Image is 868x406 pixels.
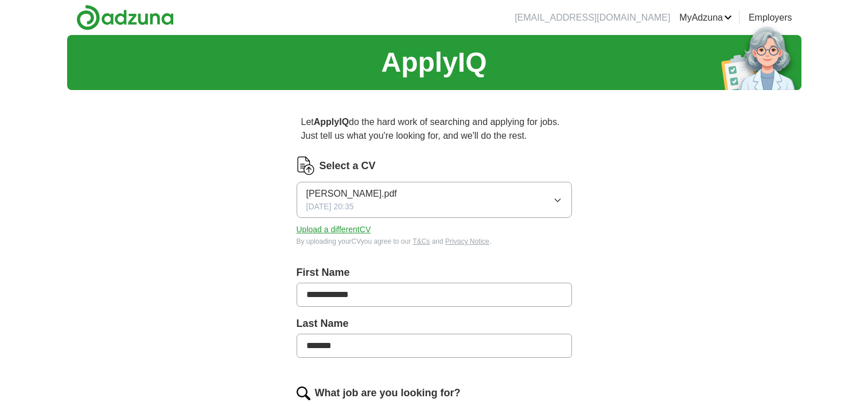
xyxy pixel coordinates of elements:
a: Privacy Notice [445,237,489,245]
p: Let do the hard work of searching and applying for jobs. Just tell us what you're looking for, an... [297,111,572,147]
span: [DATE] 20:35 [306,201,354,213]
label: First Name [297,265,572,280]
label: Last Name [297,316,572,331]
div: By uploading your CV you agree to our and . [297,236,572,247]
a: Employers [749,11,792,25]
label: What job are you looking for? [315,385,461,401]
a: MyAdzuna [679,11,732,25]
h1: ApplyIQ [381,42,486,83]
strong: ApplyIQ [314,117,349,127]
img: CV Icon [297,157,315,175]
span: [PERSON_NAME].pdf [306,187,397,201]
button: Upload a differentCV [297,224,371,236]
img: search.png [297,387,310,400]
a: T&Cs [412,237,430,245]
label: Select a CV [320,158,376,174]
img: Adzuna logo [76,5,174,30]
li: [EMAIL_ADDRESS][DOMAIN_NAME] [515,11,670,25]
button: [PERSON_NAME].pdf[DATE] 20:35 [297,182,572,218]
